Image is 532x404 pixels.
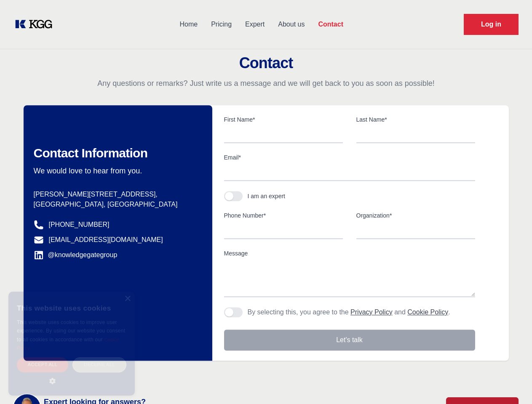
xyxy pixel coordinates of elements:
[224,211,343,220] label: Phone Number*
[224,330,475,351] button: Let's talk
[10,78,522,88] p: Any questions or remarks? Just write us a message and we will get back to you as soon as possible!
[248,307,450,317] p: By selecting this, you agree to the and .
[49,220,110,230] a: [PHONE_NUMBER]
[49,235,163,245] a: [EMAIL_ADDRESS][DOMAIN_NAME]
[173,13,204,35] a: Home
[356,211,475,220] label: Organization*
[10,55,522,72] h2: Contact
[224,115,343,124] label: First Name*
[17,298,126,318] div: This website uses cookies
[224,249,475,258] label: Message
[124,296,131,302] div: Close
[13,18,59,31] a: KOL Knowledge Platform: Talk to Key External Experts (KEE)
[34,199,199,210] p: [GEOGRAPHIC_DATA], [GEOGRAPHIC_DATA]
[464,14,519,35] a: Request Demo
[356,115,475,124] label: Last Name*
[17,357,68,372] div: Accept all
[34,166,199,176] p: We would love to hear from you.
[17,337,120,351] a: Cookie Policy
[407,308,448,316] a: Cookie Policy
[311,13,350,35] a: Contact
[490,364,532,404] iframe: Chat Widget
[34,189,199,199] p: [PERSON_NAME][STREET_ADDRESS],
[204,13,238,35] a: Pricing
[17,319,125,343] span: This website uses cookies to improve user experience. By using our website you consent to all coo...
[72,357,126,372] div: Decline all
[224,153,475,162] label: Email*
[34,146,199,161] h2: Contact Information
[248,192,286,200] div: I am an expert
[271,13,311,35] a: About us
[238,13,271,35] a: Expert
[34,250,118,260] a: @knowledgegategroup
[350,308,393,316] a: Privacy Policy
